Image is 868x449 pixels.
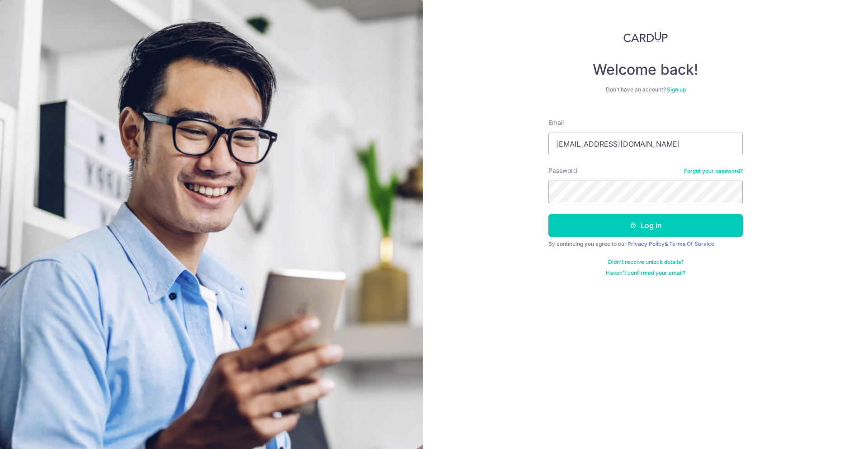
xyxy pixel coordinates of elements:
input: Enter your Email [548,133,743,155]
a: Haven't confirmed your email? [606,269,685,277]
img: CardUp Logo [623,32,668,43]
a: Forgot your password? [684,167,743,175]
div: By continuing you agree to our & [548,240,743,248]
label: Email [548,118,564,127]
h4: Welcome back! [548,61,743,79]
button: Log in [548,214,743,237]
div: Don’t have an account? [548,86,743,93]
a: Privacy Policy [627,240,665,247]
a: Terms Of Service [669,240,714,247]
a: Didn't receive unlock details? [608,258,684,266]
label: Password [548,166,577,175]
a: Sign up [667,86,686,93]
